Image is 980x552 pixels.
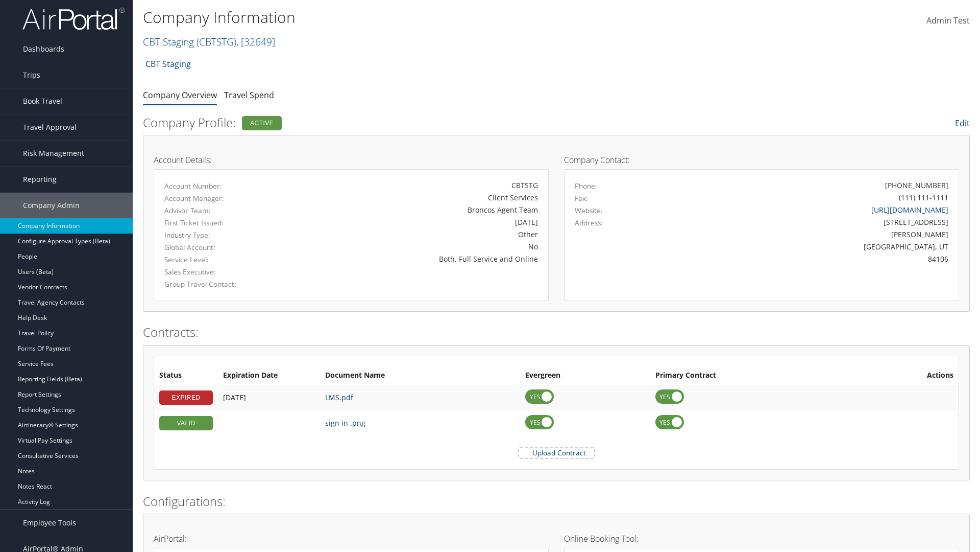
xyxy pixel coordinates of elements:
[164,205,279,216] label: Advisor Team:
[224,89,274,101] a: Travel Spend
[143,324,970,341] h2: Contracts:
[926,5,970,37] a: Admin Test
[943,387,953,407] i: Remove Contract
[23,193,80,218] span: Company Admin
[154,535,549,543] h4: AirPortal:
[159,416,213,430] div: VALID
[650,366,853,385] th: Primary Contract
[672,254,949,264] div: 84106
[143,493,970,510] h2: Configurations:
[154,366,218,385] th: Status
[164,242,279,252] label: Global Account:
[294,204,538,215] div: Broncos Agent Team
[672,241,949,252] div: [GEOGRAPHIC_DATA], UT
[871,205,948,215] a: [URL][DOMAIN_NAME]
[236,35,275,49] span: , [ 32649 ]
[23,88,62,114] span: Book Travel
[23,141,84,166] span: Risk Management
[143,7,694,28] h1: Company Information
[218,366,320,385] th: Expiration Date
[23,36,64,62] span: Dashboards
[519,448,594,458] label: Upload Contract
[154,156,549,164] h4: Account Details:
[223,393,315,402] div: Add/Edit Date
[564,535,959,543] h4: Online Booking Tool:
[294,254,538,264] div: Both, Full Service and Online
[164,193,279,203] label: Account Manager:
[575,218,603,228] label: Address:
[899,192,948,203] div: (111) 111-1111
[23,510,76,536] span: Employee Tools
[943,413,953,433] i: Remove Contract
[672,229,949,240] div: [PERSON_NAME]
[164,218,279,228] label: First Ticket Issued:
[197,35,236,49] span: ( CBTSTG )
[23,62,40,88] span: Trips
[164,267,279,277] label: Sales Executive:
[23,167,57,192] span: Reporting
[926,15,970,26] span: Admin Test
[145,54,191,74] a: CBT Staging
[575,205,603,216] label: Website:
[955,118,970,129] a: Edit
[885,180,948,191] div: [PHONE_NUMBER]
[164,255,279,265] label: Service Level:
[325,393,353,402] a: LMS.pdf
[564,156,959,164] h4: Company Contact:
[159,390,213,405] div: EXPIRED
[294,217,538,227] div: [DATE]
[164,230,279,240] label: Industry Type:
[143,89,217,101] a: Company Overview
[164,181,279,191] label: Account Number:
[320,366,520,385] th: Document Name
[294,180,538,191] div: CBTSTG
[294,229,538,240] div: Other
[22,7,125,31] img: airportal-logo.png
[223,419,315,428] div: Add/Edit Date
[294,192,538,203] div: Client Services
[23,114,77,140] span: Travel Approval
[164,279,279,289] label: Group Travel Contact:
[672,217,949,227] div: [STREET_ADDRESS]
[853,366,959,385] th: Actions
[520,366,650,385] th: Evergreen
[294,241,538,252] div: No
[143,114,689,131] h2: Company Profile:
[325,418,365,428] a: sign in .png
[575,181,597,191] label: Phone:
[575,193,588,203] label: Fax:
[143,35,275,49] a: CBT Staging
[242,116,282,130] div: Active
[223,393,246,402] span: [DATE]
